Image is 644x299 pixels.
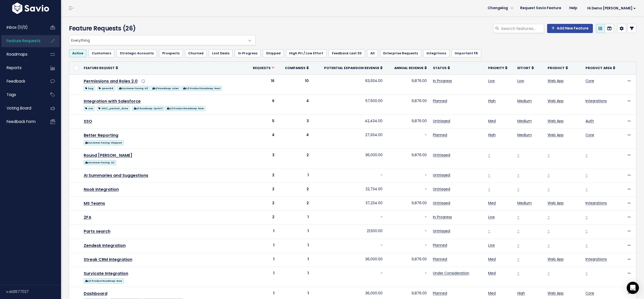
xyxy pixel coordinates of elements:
a: Feature Requests [1,35,42,47]
a: Zendesk Integration [84,243,126,248]
a: Permissions and Roles 2.0 [84,78,138,84]
a: Customers [89,49,114,57]
td: - [312,211,386,225]
a: Low [488,214,495,219]
span: Tags [7,92,16,97]
a: Untriaged [433,152,450,158]
a: Tags [1,89,42,101]
td: 1 [277,225,312,239]
td: 2 [277,197,312,211]
a: Hi Demo [PERSON_NAME] [581,4,640,12]
a: - [517,214,519,219]
a: Med [488,200,496,206]
a: - [517,152,519,158]
a: Important FR [451,49,481,57]
a: Potential Expansion Revenue [324,65,383,70]
td: - [386,129,430,149]
span: Voting Board [7,105,31,111]
td: 36,000.00 [312,149,386,169]
a: Untriaged [433,172,450,178]
td: 2 [246,211,277,225]
a: Q2 Product Roadmap: Now [84,277,124,284]
td: 1 [277,169,312,183]
a: - [488,186,490,192]
a: Q1 Roadmap: Sprint 1 [132,105,164,111]
a: Med [488,291,496,296]
a: - [586,172,588,178]
a: Med [488,271,496,276]
a: Web App [548,200,564,206]
a: Planned [433,243,447,248]
a: Integrtions [423,49,449,57]
a: bug [84,85,95,91]
input: Search features... [501,24,544,33]
img: logo-white.9d6f32f41409.svg [11,3,50,14]
a: MS Teams [84,200,105,206]
a: Planned [433,98,447,103]
a: - [548,152,550,158]
span: Feedback [7,78,25,84]
td: 4 [277,129,312,149]
td: 1 [246,253,277,267]
span: bug [84,86,95,91]
a: Medium [517,118,532,123]
a: Product Area [586,65,615,70]
a: High Pri / Low Effort [286,49,327,57]
a: Web App [548,132,564,137]
td: - [386,267,430,287]
a: Add New Feature [547,24,593,33]
a: - [586,186,588,192]
td: 4 [246,129,277,149]
a: 2FA [84,214,91,220]
a: Voting Board [1,102,42,114]
td: 4 [277,95,312,115]
span: Q1 Roadmap: Later [151,86,180,91]
td: - [386,183,430,197]
a: - [517,243,519,248]
a: - [517,228,519,233]
a: Web App [548,257,564,262]
a: - [548,271,550,276]
span: Everything [69,35,245,45]
td: 1 [246,225,277,239]
a: Planned [433,291,447,296]
a: Core [586,78,594,83]
span: Roadmaps [7,52,27,57]
a: Integrations [586,200,607,206]
td: 2 [277,183,312,197]
a: Customer Facing: Q2 [84,159,116,165]
span: Feature Request [84,66,115,70]
td: 2 [246,169,277,183]
td: - [386,239,430,253]
a: Web App [548,98,564,103]
td: 1 [277,253,312,267]
span: crm [84,106,95,111]
span: Customer Facing: H2 [117,86,150,91]
a: Priority [488,65,507,70]
span: Effort [517,66,531,70]
a: Q1 Roadmap: Later [151,85,180,91]
div: v.dd3577027 [6,285,61,298]
span: qmonth4 [97,86,115,91]
td: - [386,225,430,239]
a: Web App [548,291,564,296]
td: 9,876.00 [386,253,430,267]
a: Untriaged [433,118,450,123]
a: High [517,291,525,296]
a: - [586,152,588,158]
a: Enterprise Requests [380,49,421,57]
a: High [488,98,496,103]
a: All [367,49,378,57]
a: Integration with Salesforce [84,98,141,104]
a: In Progress [433,78,452,83]
a: Feedback [1,75,42,87]
a: Survicate Integration [84,271,128,276]
td: - [386,169,430,183]
a: - [488,172,490,178]
a: Streak CRM Integration [84,257,132,262]
a: Strategic Accounts [116,49,157,57]
a: - [488,228,490,233]
td: 3 [277,115,312,129]
td: 63,934.00 [312,74,386,95]
a: High [488,132,496,137]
